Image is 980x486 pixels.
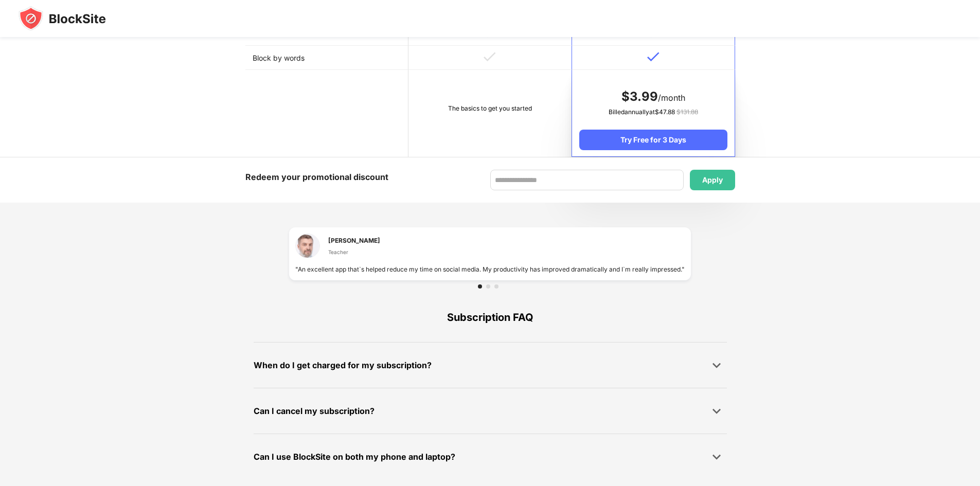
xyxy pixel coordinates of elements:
span: $ 3.99 [621,89,658,104]
div: The basics to get you started [416,103,564,114]
div: Billed annually at $ 47.88 [579,107,727,117]
img: testimonial-1.jpg [295,233,320,258]
div: When do I get charged for my subscription? [254,358,432,373]
img: v-blue.svg [647,52,660,62]
img: blocksite-icon-black.svg [19,6,106,31]
div: Apply [702,176,723,184]
span: $ 131.88 [676,108,698,116]
div: /month [579,88,727,105]
div: Subscription FAQ [254,293,727,342]
div: Try Free for 3 Days [579,130,727,150]
div: Teacher [328,248,380,256]
div: [PERSON_NAME] [328,236,380,245]
div: Redeem your promotional discount [245,170,388,185]
td: Block by words [245,46,408,70]
img: v-grey.svg [484,52,496,62]
div: "An excellent app that`s helped reduce my time on social media. My productivity has improved dram... [295,264,685,274]
div: Can I use BlockSite on both my phone and laptop? [254,449,455,464]
div: Can I cancel my subscription? [254,404,375,419]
